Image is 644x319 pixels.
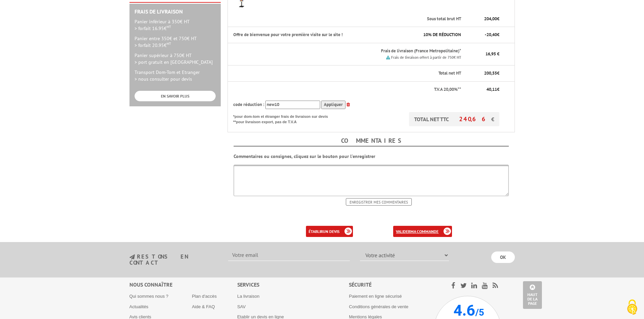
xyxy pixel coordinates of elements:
a: Actualités [129,304,148,309]
span: > forfait 20.95€ [135,42,171,48]
p: T.V.A 20,00%** [233,86,461,93]
p: Total net HT [233,70,461,77]
a: établirun devis [306,226,353,237]
span: > forfait 16.95€ [135,25,171,31]
a: validerma commande [393,226,452,237]
a: Paiement en ligne sécurisé [349,294,402,299]
img: Cookies (fenêtre modale) [624,299,641,316]
img: picto.png [386,55,390,59]
p: *pour dom-tom et étranger frais de livraison sur devis **pour livraison export, pas de T.V.A [233,112,335,125]
b: Commentaires ou consignes, cliquez sur le bouton pour l'enregistrer [234,153,375,159]
small: Frais de livraison offert à partir de 750€ HT [391,55,461,60]
th: Offre de bienvenue pour votre première visite sur le site ! [228,27,410,43]
p: Panier entre 350€ et 750€ HT [135,35,216,49]
p: € [467,16,499,22]
a: La livraison [237,294,260,299]
p: € [467,70,499,77]
button: Cookies (fenêtre modale) [620,296,644,319]
p: Panier inférieur à 350€ HT [135,18,216,32]
b: ma commande [410,229,438,234]
a: Qui sommes nous ? [129,294,169,299]
span: 10 [423,32,428,37]
span: 20,40 [486,32,497,37]
a: Conditions générales de vente [349,304,408,309]
p: Transport Dom-Tom et Etranger [135,69,216,82]
p: TOTAL NET TTC € [409,112,499,126]
p: Frais de livraison (France Metropolitaine)* [260,48,461,54]
div: Nous connaître [129,281,237,289]
p: % DE RÉDUCTION [415,32,461,38]
a: EN SAVOIR PLUS [135,91,216,101]
span: 16,95 € [485,51,499,57]
a: Aide & FAQ [192,304,215,309]
sup: HT [167,41,171,46]
span: 40,11 [486,86,497,92]
input: OK [491,251,515,263]
b: un devis [323,229,339,234]
img: newsletter.jpg [129,254,135,260]
sup: HT [167,24,171,29]
a: Plan d'accès [192,294,217,299]
span: 240,66 [459,115,491,123]
input: Votre email [228,249,350,261]
h4: Commentaires [234,136,509,147]
span: > port gratuit en [GEOGRAPHIC_DATA] [135,59,213,65]
p: - € [467,32,499,38]
span: code réduction : [233,102,264,107]
span: > nous consulter pour devis [135,76,192,82]
span: 204,00 [484,16,497,22]
th: Sous total brut HT [255,11,462,27]
div: Sécurité [349,281,434,289]
a: SAV [237,304,246,309]
h3: restons en contact [129,254,218,266]
h2: Frais de Livraison [135,9,216,15]
div: Services [237,281,349,289]
input: Appliquer [321,101,345,109]
span: 200,55 [484,70,497,76]
p: Panier supérieur à 750€ HT [135,52,216,65]
input: Enregistrer mes commentaires [346,198,412,206]
p: € [467,86,499,93]
a: Haut de la page [523,281,542,309]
